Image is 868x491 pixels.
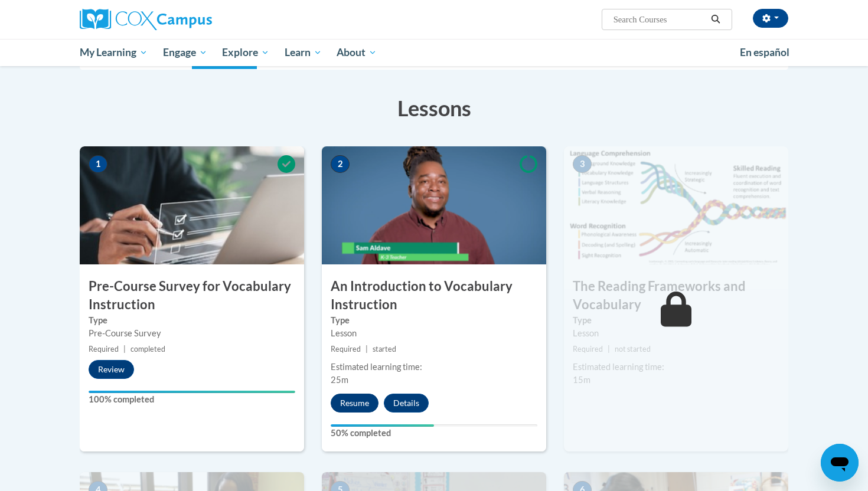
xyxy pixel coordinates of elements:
[753,9,788,28] button: Account Settings
[89,345,119,353] span: Required
[163,45,207,60] span: Engage
[331,394,378,413] button: Resume
[130,345,165,353] span: completed
[80,277,304,314] h3: Pre-Course Survey for Vocabulary Instruction
[331,345,361,353] span: Required
[564,146,788,264] img: Course Image
[277,39,329,66] a: Learn
[322,146,546,264] img: Course Image
[89,327,295,340] div: Pre-Course Survey
[732,40,797,65] a: En español
[80,9,212,30] img: Cox Campus
[740,46,789,58] span: En español
[331,424,434,427] div: Your progress
[615,345,651,353] span: not started
[89,155,107,173] span: 1
[331,155,350,173] span: 2
[573,345,603,353] span: Required
[155,39,215,66] a: Engage
[80,45,148,60] span: My Learning
[222,45,269,60] span: Explore
[612,12,707,27] input: Search Courses
[331,314,537,327] label: Type
[573,375,590,385] span: 15m
[331,375,348,385] span: 25m
[608,345,610,353] span: |
[331,427,537,440] label: 50% completed
[337,45,377,60] span: About
[573,327,779,340] div: Lesson
[89,391,295,393] div: Your progress
[329,39,385,66] a: About
[322,277,546,314] h3: An Introduction to Vocabulary Instruction
[89,314,295,327] label: Type
[89,360,134,379] button: Review
[573,361,779,374] div: Estimated learning time:
[366,345,368,353] span: |
[80,9,304,30] a: Cox Campus
[80,93,788,123] h3: Lessons
[707,12,725,27] button: Search
[821,444,859,482] iframe: Button to launch messaging window
[384,394,429,413] button: Details
[331,361,537,374] div: Estimated learning time:
[72,39,155,66] a: My Learning
[214,39,277,66] a: Explore
[564,277,788,314] h3: The Reading Frameworks and Vocabulary
[573,314,779,327] label: Type
[573,155,592,173] span: 3
[373,345,396,353] span: started
[123,345,126,353] span: |
[331,327,537,340] div: Lesson
[62,39,806,66] div: Main menu
[80,146,304,264] img: Course Image
[285,45,322,60] span: Learn
[89,393,295,406] label: 100% completed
